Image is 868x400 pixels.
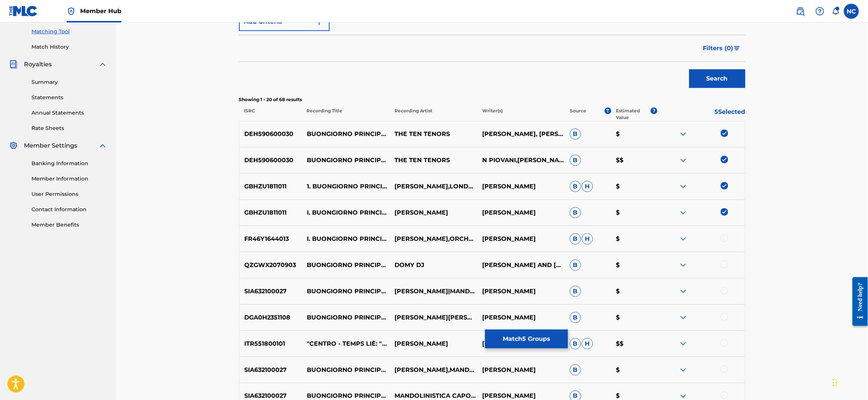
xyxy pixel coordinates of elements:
span: B [570,128,581,140]
div: Notifications [832,7,840,15]
img: expand [98,141,107,150]
p: BUONGIORNO PRINCIPESSA - BEAUTIFUL THAT WAY [302,366,390,375]
img: expand [679,339,688,348]
div: Widget chat [831,364,868,400]
p: $ [611,287,657,296]
img: Royalties [9,60,18,69]
span: Royalties [24,60,52,69]
p: $ [611,366,657,375]
p: Recording Artist [390,107,477,121]
img: deselect [721,156,728,163]
p: $ [611,234,657,243]
p: BUONGIORNO PRINCIPESSA - BEAUTIFUL THAT WAY [302,287,390,296]
p: GBHZU1811011 [239,208,302,217]
p: Estimated Value [616,107,651,121]
img: expand [679,313,688,322]
span: B [570,207,581,218]
p: BUONGIORNO PRINCIPESSA [302,130,390,139]
a: Public Search [793,4,808,19]
p: "CENTRO - TEMPS LIÈ: ""BUONGIORNO PRINCIPESSA""" [302,339,390,348]
a: Summary [31,78,107,86]
img: deselect [721,182,728,190]
p: [PERSON_NAME] [477,208,565,217]
p: N PIOVANI,[PERSON_NAME]I [477,156,565,165]
a: Member Benefits [31,221,107,229]
p: [PERSON_NAME] [477,366,565,375]
span: Filters ( 0 ) [703,44,734,53]
iframe: Chat Widget [831,364,868,400]
span: Member Settings [24,141,77,150]
p: $ [611,130,657,139]
p: BUONGIORNO PRINCIPESSA [302,156,390,165]
p: [PERSON_NAME] [390,339,477,348]
button: Filters (0) [699,39,745,58]
img: expand [679,208,688,217]
p: [PERSON_NAME] AND [PERSON_NAME] [477,261,565,270]
p: 1. BUONGIORNO PRINCIPESSA [302,182,390,191]
img: search [796,7,805,16]
a: Contact Information [31,206,107,213]
a: Annual Statements [31,109,107,117]
img: expand [679,366,688,375]
span: Member Hub [80,7,121,15]
div: User Menu [844,4,859,19]
p: [PERSON_NAME] [477,313,565,322]
p: GBHZU1811011 [239,182,302,191]
p: Showing 1 - 20 of 68 results [239,96,745,103]
p: Recording Title [302,107,389,121]
img: MLC Logo [9,6,38,16]
span: H [582,233,593,245]
iframe: Resource Center [847,272,868,332]
p: $$ [611,156,657,165]
span: B [570,338,581,349]
img: Top Rightsholder [67,7,76,16]
span: B [570,233,581,245]
p: THE TEN TENORS [390,130,477,139]
p: [PERSON_NAME] [477,234,565,243]
p: DGA0H2351108 [239,313,302,322]
p: [PERSON_NAME] [477,182,565,191]
p: $ [611,313,657,322]
p: SIA632100027 [239,366,302,375]
p: Writer(s) [477,107,565,121]
p: [PERSON_NAME] [390,208,477,217]
div: Trascina [833,372,837,394]
p: 5 Selected [657,107,745,121]
span: ? [651,107,657,114]
a: User Permissions [31,190,107,198]
p: $$ [611,339,657,348]
span: H [582,338,593,349]
p: $ [611,182,657,191]
a: Matching Tool [31,28,107,36]
a: Member Information [31,175,107,183]
p: DEH590600030 [239,156,302,165]
a: Match History [31,43,107,51]
p: ITR551800101 [239,339,302,348]
img: help [816,7,825,16]
span: B [570,286,581,297]
a: Statements [31,94,107,101]
p: [PERSON_NAME]|MANDOLINISTICA CAPODISTRIANA [390,287,477,296]
p: SIA632100027 [239,287,302,296]
img: deselect [721,130,728,137]
span: B [570,312,581,323]
p: BUONGIORNO PRINCIPESSA [302,261,390,270]
span: B [570,260,581,271]
p: I. BUONGIORNO PRINCIPESSA [302,208,390,217]
button: Search [689,69,745,88]
img: expand [679,182,688,191]
p: $ [611,208,657,217]
span: B [570,181,581,192]
img: Member Settings [9,141,18,150]
img: filter [734,46,740,51]
p: Source [570,107,586,121]
p: BUONGIORNO PRINCIPESSA - PIANOFORTE E CLARINETTO [302,313,390,322]
span: B [570,155,581,166]
p: [PERSON_NAME],LONDON PHILHARMONIC ORCHESTRA [390,182,477,191]
p: [PERSON_NAME] [477,287,565,296]
img: expand [679,287,688,296]
p: [PERSON_NAME][PERSON_NAME][PERSON_NAME] [390,313,477,322]
a: Rate Sheets [31,124,107,132]
p: QZGWX2070903 [239,261,302,270]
